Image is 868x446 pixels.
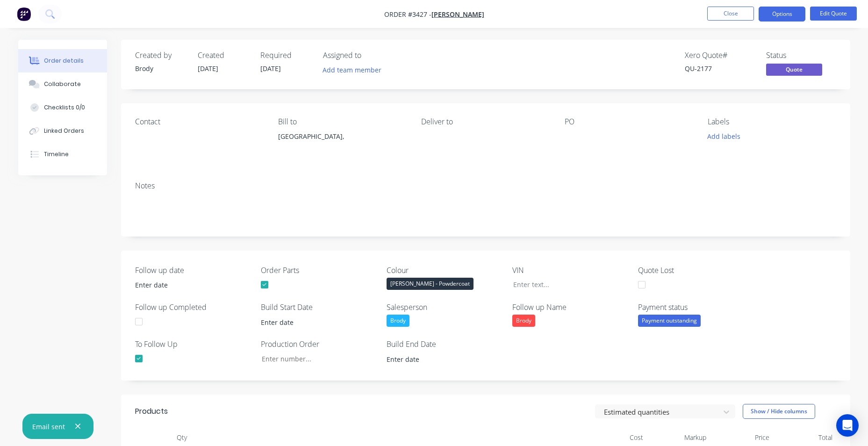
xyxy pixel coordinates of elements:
div: Status [766,51,836,60]
input: Enter date [380,352,496,366]
label: Follow up date [135,265,252,276]
button: Add team member [317,64,386,76]
button: Edit Quote [810,7,857,21]
button: Timeline [18,143,107,166]
label: Build End Date [387,338,503,350]
label: Follow up Name [512,302,629,313]
a: [PERSON_NAME] [431,10,484,19]
label: Follow up Completed [135,302,252,313]
input: Enter number... [254,352,377,366]
button: Checklists 0/0 [18,96,107,119]
div: Notes [135,181,836,190]
div: PO [565,117,693,126]
label: VIN [512,265,629,276]
label: To Follow Up [135,338,252,350]
div: Products [135,406,168,417]
div: Order details [44,57,84,65]
button: Show / Hide columns [743,404,815,419]
div: [GEOGRAPHIC_DATA], [278,130,406,143]
label: Build Start Date [261,302,378,313]
button: Collaborate [18,72,107,96]
div: Assigned to [323,51,416,60]
input: Enter date [129,278,245,292]
div: Brody [512,315,535,327]
div: Deliver to [421,117,549,126]
input: Enter date [254,315,371,329]
button: Close [707,7,754,21]
div: [PERSON_NAME] - Powdercoat [387,278,473,290]
div: Contact [135,117,263,126]
img: Factory [17,7,31,21]
div: Collaborate [44,80,81,88]
div: Brody [387,315,409,327]
div: Payment outstanding [638,315,701,327]
label: Salesperson [387,302,503,313]
button: Order details [18,49,107,72]
div: QU-2177 [685,64,755,73]
label: Order Parts [261,265,378,276]
div: Created [198,51,249,60]
span: Order #3427 - [384,10,431,19]
div: Created by [135,51,187,60]
div: Open Intercom Messenger [836,414,859,437]
div: Xero Quote # [685,51,755,60]
div: Timeline [44,150,69,158]
button: Options [759,7,805,22]
label: Payment status [638,302,755,313]
span: [DATE] [198,64,218,73]
div: Brody [135,64,187,73]
div: Email sent [32,422,65,432]
label: Quote Lost [638,265,755,276]
button: Add team member [323,64,387,76]
label: Production Order [261,338,378,350]
button: Linked Orders [18,119,107,143]
div: Linked Orders [44,127,84,135]
span: [DATE] [260,64,281,73]
div: [GEOGRAPHIC_DATA], [278,130,406,160]
div: Labels [708,117,836,126]
div: Bill to [278,117,406,126]
div: Required [260,51,312,60]
button: Add labels [703,130,746,143]
span: Quote [766,64,822,75]
label: Colour [387,265,503,276]
div: Checklists 0/0 [44,103,85,112]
